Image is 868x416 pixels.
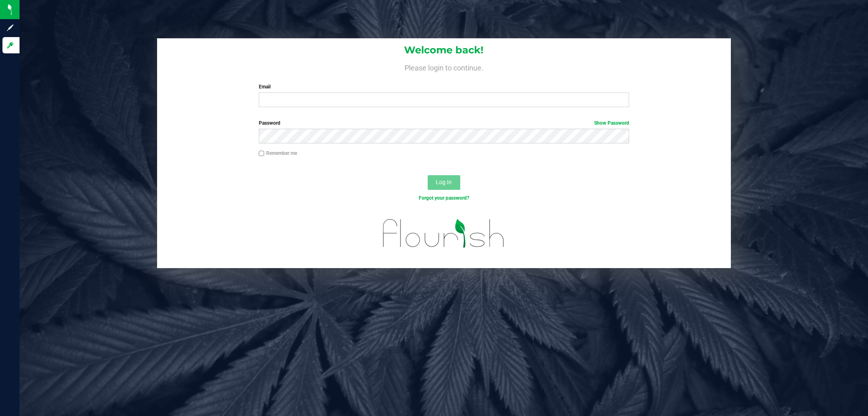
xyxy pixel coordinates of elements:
[428,175,460,190] button: Log In
[594,120,629,126] a: Show Password
[372,210,516,256] img: flourish_logo.svg
[157,62,731,72] h4: Please login to continue.
[436,179,452,185] span: Log In
[259,83,629,90] label: Email
[6,41,14,49] inline-svg: Log in
[259,151,265,156] input: Remember me
[157,45,731,55] h1: Welcome back!
[419,195,469,201] a: Forgot your password?
[6,24,14,32] inline-svg: Sign up
[259,150,297,157] label: Remember me
[259,120,280,126] span: Password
